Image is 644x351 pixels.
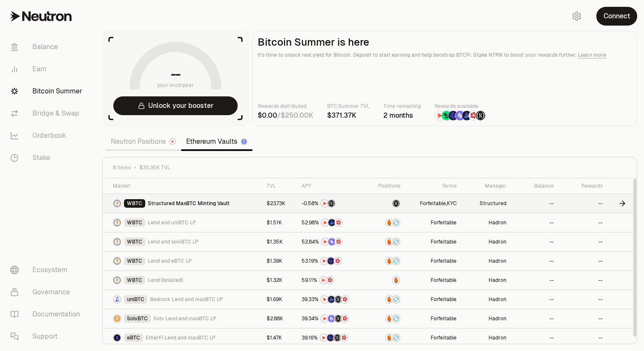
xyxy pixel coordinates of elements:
[3,80,92,102] a: Bitcoin Summer
[462,111,471,120] img: Bedrock Diamonds
[328,315,335,322] img: Solv Points
[258,51,632,59] p: It's time to unlock real yield for Bitcoin. Deposit to start earning and help boostrap BTCFi. Sta...
[386,315,393,322] img: Amber
[106,133,181,150] a: Neutron Positions
[434,102,486,110] p: Rewards available
[148,200,230,207] span: Structured MaxBTC Minting Vault
[405,271,462,290] a: Forfeitable
[103,194,262,213] a: WBTC LogoWBTCStructured MaxBTC Minting Vault
[342,315,348,322] img: Mars Fragments
[366,309,405,328] a: AmberSupervault
[157,81,194,90] span: your multiplier
[386,296,393,303] img: Amber
[328,258,334,264] img: EtherFi Points
[258,36,632,48] h2: Bitcoin Summer is here
[371,276,400,284] button: Amber
[431,296,457,303] button: Forfeitable
[512,252,559,270] a: --
[267,183,291,189] div: TVL
[366,232,405,251] a: AmberSupervault
[124,257,145,265] div: WBTC
[150,296,223,303] span: Bedrock Lend and maxBTC LP
[386,238,393,245] img: Amber
[448,111,458,120] img: EtherFi Points
[148,238,198,245] span: Lend and solvBTC LP
[114,258,121,264] img: WBTC Logo
[320,334,327,341] img: NTRN
[447,200,457,207] button: KYC
[405,328,462,347] a: Forfeitable
[302,334,361,342] button: NTRNEtherFi PointsStructured PointsMars Fragments
[559,328,608,347] a: --
[366,252,405,270] a: AmberSupervault
[321,296,328,303] img: NTRN
[296,309,366,328] a: NTRNSolv PointsStructured PointsMars Fragments
[124,314,151,323] div: SolvBTC
[3,325,92,348] a: Support
[462,309,512,328] a: Hadron
[321,200,328,207] img: NTRN
[559,271,608,290] a: --
[335,296,342,303] img: Structured Points
[371,295,400,304] button: AmberSupervault
[328,200,335,207] img: Structured Points
[371,183,400,189] div: Positions
[320,277,327,284] img: NTRN
[512,213,559,232] a: --
[296,271,366,290] a: NTRNMars Fragments
[124,199,145,208] div: WBTC
[334,334,341,341] img: Structured Points
[366,194,405,213] a: maxBTC
[296,232,366,251] a: NTRNSolv PointsMars Fragments
[114,219,121,226] img: WBTC Logo
[328,296,335,303] img: Bedrock Diamonds
[578,52,606,58] a: Learn more
[124,276,145,284] div: WBTC
[462,271,512,290] a: Hadron
[405,213,462,232] a: Forfeitable
[393,238,400,245] img: Supervault
[114,238,121,245] img: WBTC Logo
[124,238,145,246] div: WBTC
[559,232,608,251] a: --
[512,232,559,251] a: --
[3,303,92,325] a: Documentation
[420,200,446,207] button: Forfeitable
[258,110,313,121] div: /
[262,213,296,232] a: $1.51K
[113,164,131,171] span: 8 items
[462,252,512,270] a: Hadron
[596,7,637,26] button: Connect
[371,238,400,246] button: AmberSupervault
[124,295,147,304] div: uniBTC
[3,259,92,281] a: Ecosystem
[393,200,400,207] img: maxBTC
[146,334,216,341] span: EtherFi Lend and maxBTC LP
[366,271,405,290] a: Amber
[512,309,559,328] a: --
[371,257,400,265] button: AmberSupervault
[153,315,216,322] span: Solv Lend and maxBTC LP
[139,164,170,171] span: $35.35K TVL
[302,257,361,265] button: NTRNEtherFi PointsMars Fragments
[302,218,361,227] button: NTRNBedrock DiamondsMars Fragments
[327,277,333,284] img: Mars Fragments
[124,218,145,227] div: WBTC
[405,290,462,309] a: Forfeitable
[341,334,348,341] img: Mars Fragments
[366,328,405,347] a: AmberSupervault
[462,213,512,232] a: Hadron
[462,194,512,213] a: Structured
[296,194,366,213] a: NTRNStructured Points
[114,296,121,303] img: uniBTC Logo
[327,102,370,110] p: BTC Summer TVL
[405,232,462,251] a: Forfeitable
[334,258,341,264] img: Mars Fragments
[467,183,506,189] div: Manager
[114,315,121,322] img: SolvBTC Logo
[322,238,328,245] img: NTRN
[114,277,121,284] img: WBTC Logo
[302,295,361,304] button: NTRNBedrock DiamondsStructured PointsMars Fragments
[335,238,342,245] img: Mars Fragments
[3,102,92,125] a: Bridge & Swap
